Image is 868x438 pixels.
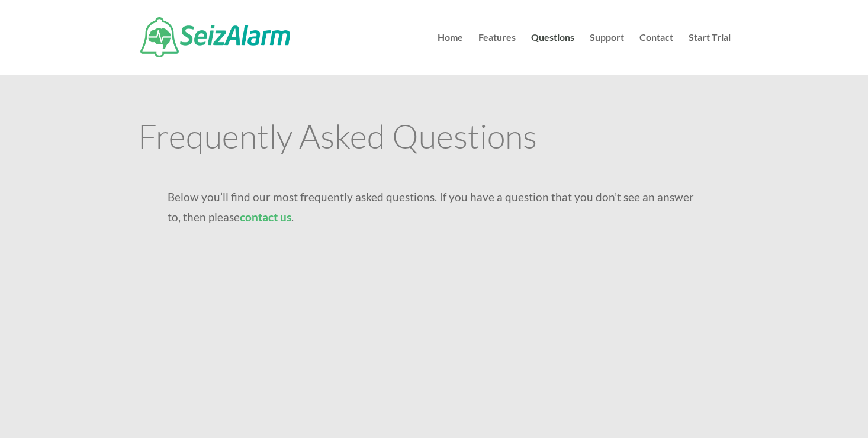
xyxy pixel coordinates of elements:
h1: Frequently Asked Questions [138,119,731,158]
a: contact us [240,210,291,224]
a: Questions [531,33,574,75]
p: Below you’ll find our most frequently asked questions. If you have a question that you don’t see ... [168,187,701,227]
a: Home [438,33,463,75]
a: Contact [639,33,673,75]
a: Support [590,33,624,75]
a: Start Trial [689,33,731,75]
a: Features [478,33,516,75]
img: SeizAlarm [140,17,290,57]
